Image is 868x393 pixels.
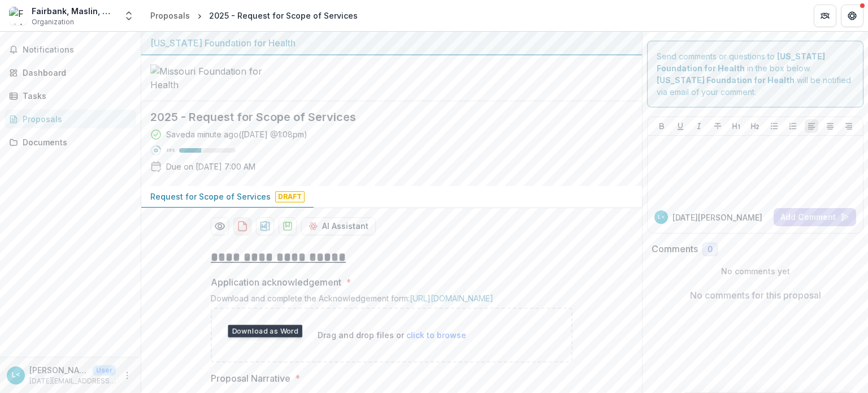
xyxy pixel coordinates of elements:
[211,372,290,385] p: Proposal Narrative
[279,217,297,235] button: download-proposal
[658,214,665,220] div: Lucia Del Puppo <lucia@fm3research.com>
[708,245,713,254] span: 0
[652,265,859,277] p: No comments yet
[166,146,175,154] p: 39 %
[711,119,724,133] button: Strike
[150,36,633,50] div: [US_STATE] Foundation for Health
[166,128,307,140] div: Saved a minute ago ( [DATE] @ 1:08pm )
[233,217,251,235] button: download-proposal
[674,119,687,133] button: Underline
[410,293,493,303] a: [URL][DOMAIN_NAME]
[5,41,136,59] button: Notifications
[301,217,376,235] button: AI Assistant
[146,7,362,24] nav: breadcrumb
[93,365,116,375] p: User
[774,208,856,226] button: Add Comment
[23,136,127,148] div: Documents
[256,217,274,235] button: download-proposal
[652,244,698,254] h2: Comments
[211,217,229,235] button: Preview f2692784-d301-46f9-b526-14ae9e2452ef-0.pdf
[146,7,194,24] a: Proposals
[841,5,863,27] button: Get Help
[29,364,88,376] p: [PERSON_NAME] Del [PERSON_NAME] <[PERSON_NAME][EMAIL_ADDRESS][DOMAIN_NAME]>
[121,5,137,27] button: Open entity switcher
[786,119,800,133] button: Ordered List
[150,191,271,202] p: Request for Scope of Services
[32,17,74,27] span: Organization
[672,211,762,223] p: [DATE][PERSON_NAME]
[209,10,358,21] div: 2025 - Request for Scope of Services
[150,10,190,21] div: Proposals
[23,113,127,125] div: Proposals
[5,87,136,105] a: Tasks
[406,330,466,340] span: click to browse
[32,5,116,17] div: Fairbank, Maslin, Maullin, [PERSON_NAME] & Associates
[842,119,856,133] button: Align Right
[655,119,669,133] button: Bold
[150,64,263,92] img: Missouri Foundation for Health
[647,41,863,107] div: Send comments or questions to in the box below. will be notified via email of your comment.
[690,288,821,302] p: No comments for this proposal
[805,119,818,133] button: Align Left
[275,191,305,202] span: Draft
[5,110,136,128] a: Proposals
[657,75,795,85] strong: [US_STATE] Foundation for Health
[12,372,20,379] div: Lucia Del Puppo <lucia@fm3research.com>
[211,275,341,289] p: Application acknowledgement
[23,45,132,55] span: Notifications
[318,329,466,341] p: Drag and drop files or
[166,161,255,172] p: Due on [DATE] 7:00 AM
[23,90,127,102] div: Tasks
[814,5,836,27] button: Partners
[120,369,134,382] button: More
[9,7,27,25] img: Fairbank, Maslin, Maullin, Metz & Associates
[211,293,572,308] div: Download and complete the Acknowledgement form:
[5,133,136,152] a: Documents
[767,119,781,133] button: Bullet List
[823,119,837,133] button: Align Center
[23,67,127,79] div: Dashboard
[150,110,615,124] h2: 2025 - Request for Scope of Services
[5,63,136,82] a: Dashboard
[29,376,116,386] p: [DATE][EMAIL_ADDRESS][DOMAIN_NAME]
[730,119,743,133] button: Heading 1
[692,119,706,133] button: Italicize
[748,119,762,133] button: Heading 2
